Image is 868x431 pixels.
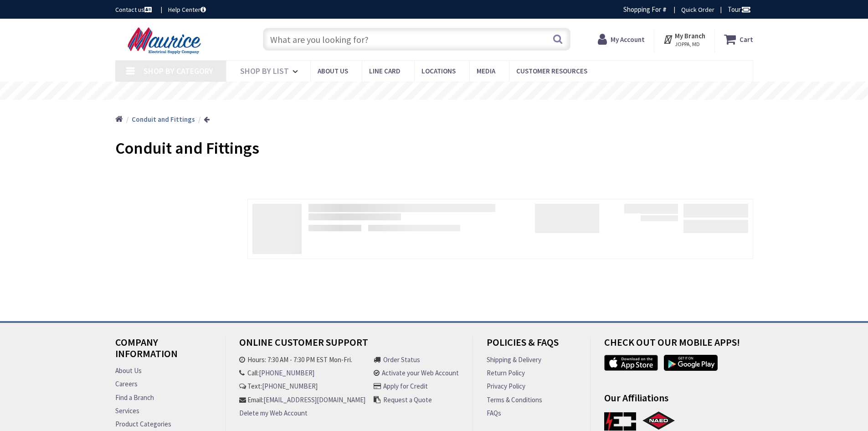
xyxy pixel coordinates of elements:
strong: My Branch [675,31,705,40]
h4: Our Affiliations [604,392,760,410]
a: Privacy Policy [487,381,525,391]
a: Services [115,406,139,415]
a: Quick Order [681,5,714,14]
li: Text: [239,381,365,391]
a: Find a Branch [115,393,154,402]
input: What are you looking for? [263,28,570,51]
a: [PHONE_NUMBER] [259,368,314,378]
span: Conduit and Fittings [115,138,259,158]
span: Media [477,67,495,75]
a: Activate your Web Account [382,368,459,378]
span: JOPPA, MD [675,41,705,48]
span: Shop By Category [144,66,213,76]
span: About us [318,67,348,75]
a: Request a Quote [383,395,432,405]
li: Call: [239,368,365,378]
a: Order Status [383,355,420,364]
div: My Branch JOPPA, MD [663,31,705,47]
a: [EMAIL_ADDRESS][DOMAIN_NAME] [263,395,365,405]
h4: Policies & FAQs [487,337,576,354]
a: Terms & Conditions [487,395,542,405]
li: Email: [239,395,365,405]
h4: Check out Our Mobile Apps! [604,337,760,354]
h4: Company Information [115,337,211,365]
span: Shop By List [240,66,289,76]
strong: Conduit and Fittings [132,115,195,124]
a: FAQs [487,408,501,418]
a: About Us [115,366,142,375]
span: Locations [421,67,456,75]
a: My Account [598,31,645,47]
strong: My Account [611,35,645,44]
a: Apply for Credit [383,381,428,391]
a: NAED [642,410,676,431]
a: [PHONE_NUMBER] [262,381,318,391]
strong: # [663,5,667,14]
a: Product Categories [115,419,171,429]
a: Careers [115,379,138,389]
li: Hours: 7:30 AM - 7:30 PM EST Mon-Fri. [239,355,365,364]
a: Cart [724,31,753,47]
span: Shopping For [623,5,661,14]
h4: Online Customer Support [239,337,459,354]
span: Customer Resources [516,67,587,75]
a: IEC [604,412,636,431]
a: Help Center [168,5,206,14]
a: Shipping & Delivery [487,355,541,364]
a: Delete my Web Account [239,408,308,418]
span: Tour [728,5,751,14]
strong: Cart [740,31,753,47]
a: Contact us [115,5,154,14]
span: Line Card [369,67,401,75]
a: Return Policy [487,368,525,378]
rs-layer: Free Same Day Pickup at 15 Locations [351,86,518,96]
img: Maurice Electrical Supply Company [115,26,216,55]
